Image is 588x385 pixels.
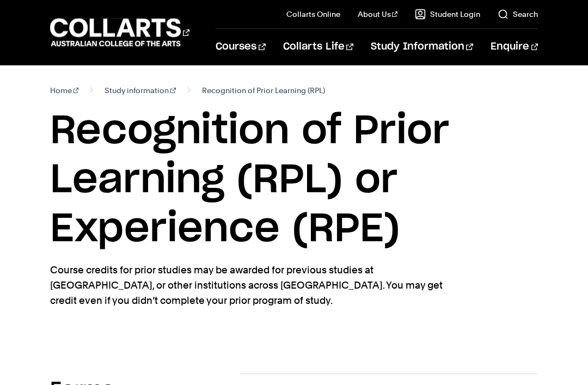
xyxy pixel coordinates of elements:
[50,107,538,254] h1: Recognition of Prior Learning (RPL) or Experience (RPE)
[216,29,265,65] a: Courses
[491,29,538,65] a: Enquire
[415,9,480,20] a: Student Login
[105,83,176,98] a: Study information
[50,83,79,98] a: Home
[50,262,448,308] p: Course credits for prior studies may be awarded for previous studies at [GEOGRAPHIC_DATA], or oth...
[498,9,538,20] a: Search
[202,83,325,98] span: Recognition of Prior Learning (RPL)
[371,29,473,65] a: Study Information
[286,9,340,20] a: Collarts Online
[358,9,398,20] a: About Us
[50,17,189,48] div: Go to homepage
[283,29,353,65] a: Collarts Life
